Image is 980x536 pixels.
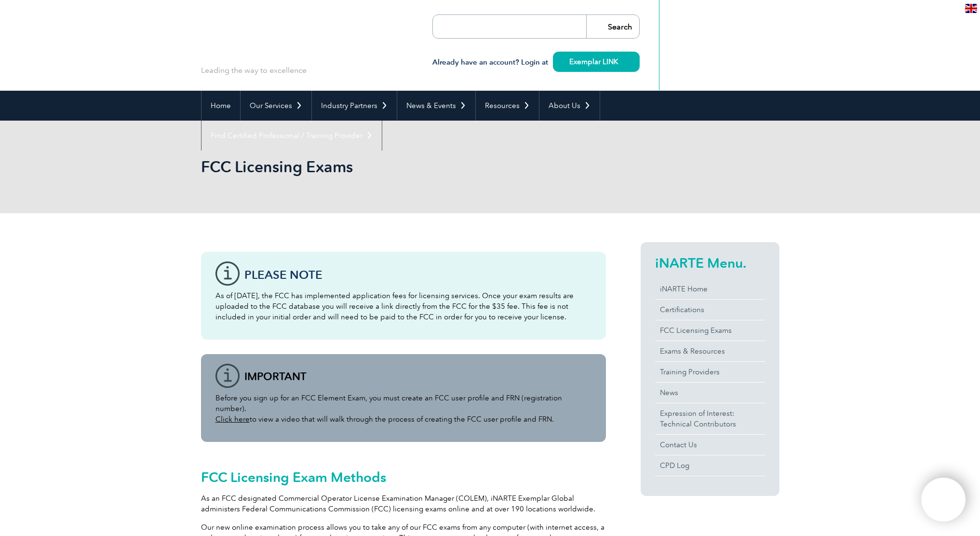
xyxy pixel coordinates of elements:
[201,121,382,151] a: Find Certified Professional / Training Provider
[655,255,765,271] h2: iNARTE Menu.
[655,300,765,320] a: Certifications
[655,362,765,382] a: Training Providers
[655,435,765,455] a: Contact Us
[215,290,591,322] p: As of [DATE], the FCC has implemented application fees for licensing services. Once your exam res...
[397,91,475,121] a: News & Events
[201,493,606,514] p: As an FCC designated Commercial Operator License Examination Manager (COLEM), iNARTE Exemplar Glo...
[931,488,955,512] img: svg+xml;nitro-empty-id=MTExNjoxMTY=-1;base64,PHN2ZyB2aWV3Qm94PSIwIDAgNDAwIDQwMCIgd2lkdGg9IjQwMCIg...
[244,269,591,281] h3: Please note
[655,341,765,361] a: Exams & Resources
[618,59,623,64] img: svg+xml;nitro-empty-id=MzQ4OjIzMg==-1;base64,PHN2ZyB2aWV3Qm94PSIwIDAgMTEgMTEiIHdpZHRoPSIxMSIgaGVp...
[586,15,639,38] input: Search
[312,91,397,121] a: Industry Partners
[965,4,977,13] img: en
[241,91,311,121] a: Our Services
[539,91,600,121] a: About Us
[215,415,250,424] a: Click here
[201,469,606,485] h2: FCC Licensing Exam Methods
[201,91,240,121] a: Home
[655,455,765,476] a: CPD Log
[655,403,765,434] a: Expression of Interest:Technical Contributors
[201,65,307,76] p: Leading the way to excellence
[201,159,606,175] h2: FCC Licensing Exams
[432,56,640,69] h3: Already have an account? Login at
[655,320,765,341] a: FCC Licensing Exams
[476,91,539,121] a: Resources
[215,393,591,425] p: Before you sign up for an FCC Element Exam, you must create an FCC user profile and FRN (registra...
[655,279,765,299] a: iNARTE Home
[553,52,640,72] a: Exemplar LINK
[655,383,765,403] a: News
